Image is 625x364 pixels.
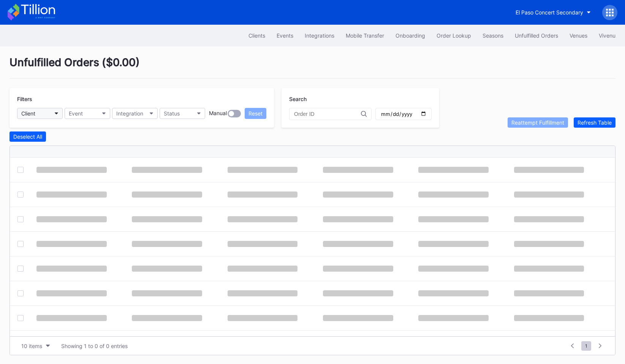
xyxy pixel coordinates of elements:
div: Search [289,96,432,102]
div: Filters [17,96,266,102]
div: Clients [248,32,265,39]
div: Unfulfilled Orders [515,32,558,39]
button: Unfulfilled Orders [509,28,564,43]
div: Seasons [483,32,503,39]
div: Vivenu [599,32,616,39]
input: Order ID [294,111,361,117]
button: Event [65,108,110,119]
div: 10 items [21,343,42,349]
div: Venues [570,32,587,39]
button: Integrations [299,28,340,43]
button: Status [160,108,205,119]
button: Reattempt Fulfillment [508,117,568,128]
div: Showing 1 to 0 of 0 entries [61,343,128,349]
span: 1 [581,341,591,351]
button: Mobile Transfer [340,28,390,43]
div: Unfulfilled Orders ( $0.00 ) [9,56,616,79]
div: Status [164,110,180,117]
div: Deselect All [13,133,42,140]
button: Refresh Table [574,117,616,128]
button: Seasons [477,28,509,43]
div: Event [69,110,83,117]
button: El Paso Concert Secondary [510,5,597,19]
div: Reattempt Fulfillment [511,119,564,126]
div: Manual [209,110,227,117]
button: Reset [245,108,266,119]
button: Clients [243,28,271,43]
div: Refresh Table [578,119,612,126]
div: Mobile Transfer [346,32,384,39]
div: Order Lookup [437,32,471,39]
button: Deselect All [9,131,46,142]
div: Reset [248,110,263,117]
button: Vivenu [593,28,621,43]
button: Venues [564,28,593,43]
div: Client [21,110,35,117]
div: Onboarding [396,32,425,39]
div: Integrations [305,32,334,39]
div: Integration [116,110,143,117]
button: Client [17,108,63,119]
button: Events [271,28,299,43]
button: 10 items [17,341,54,351]
div: Events [277,32,293,39]
div: El Paso Concert Secondary [516,9,583,16]
button: Integration [112,108,158,119]
button: Onboarding [390,28,431,43]
button: Order Lookup [431,28,477,43]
